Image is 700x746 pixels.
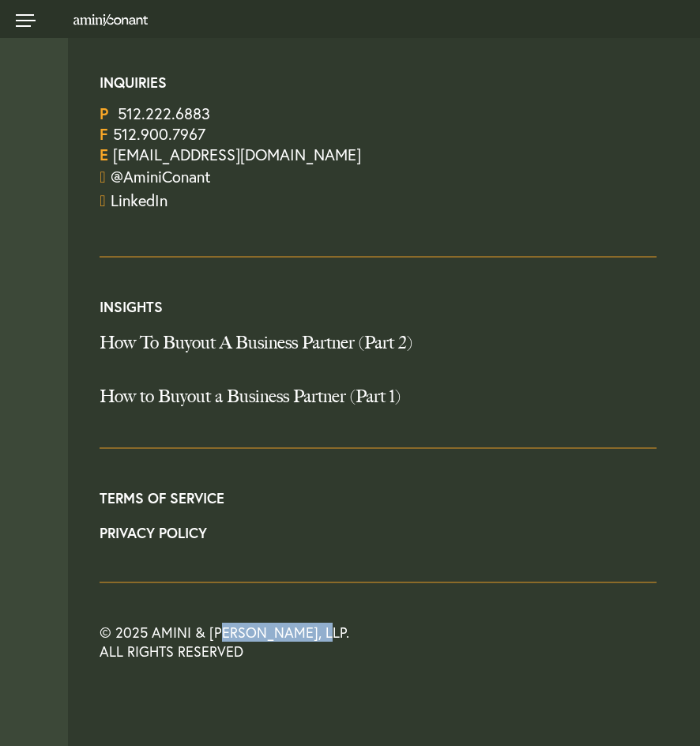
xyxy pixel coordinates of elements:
[118,103,210,124] a: Call us at 5122226883
[100,488,224,507] a: Terms of Service
[100,354,657,408] a: How to Buyout a Business Partner (Part 1)
[100,144,108,165] strong: E
[73,13,148,25] a: Home
[113,123,205,145] a: 512.900.7967
[111,190,167,211] a: Join us on LinkedIn
[100,332,657,354] a: How To Buyout A Business Partner (Part 2)
[113,144,361,165] a: Email Us
[100,103,108,124] strong: P
[100,523,207,542] a: Privacy Policy
[73,14,148,26] img: Amini & Conant
[100,542,657,661] div: © 2025 Amini & [PERSON_NAME], LLP. All Rights Reserved
[100,73,657,107] span: Inquiries
[100,123,108,145] strong: F
[100,297,163,316] a: Insights
[111,166,211,187] a: Follow us on Twitter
